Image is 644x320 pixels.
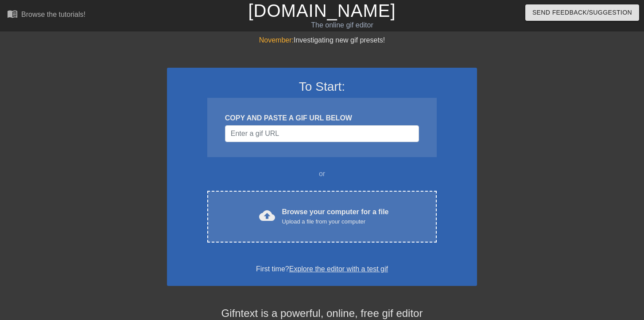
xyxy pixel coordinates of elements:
[7,8,18,19] span: menu_book
[178,79,466,94] h3: To Start:
[7,8,85,22] a: Browse the tutorials!
[178,264,466,274] div: First time?
[167,307,477,320] h4: Gifntext is a powerful, online, free gif editor
[259,208,275,224] span: cloud_upload
[532,7,632,18] span: Send Feedback/Suggestion
[248,1,396,20] a: [DOMAIN_NAME]
[259,36,294,44] span: November:
[282,207,389,226] div: Browse your computer for a file
[219,20,466,31] div: The online gif editor
[167,35,477,46] div: Investigating new gif presets!
[282,217,389,226] div: Upload a file from your computer
[190,169,454,179] div: or
[225,125,419,142] input: Username
[225,113,419,123] div: COPY AND PASTE A GIF URL BELOW
[525,4,639,21] button: Send Feedback/Suggestion
[21,11,85,18] div: Browse the tutorials!
[289,265,388,273] a: Explore the editor with a test gif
